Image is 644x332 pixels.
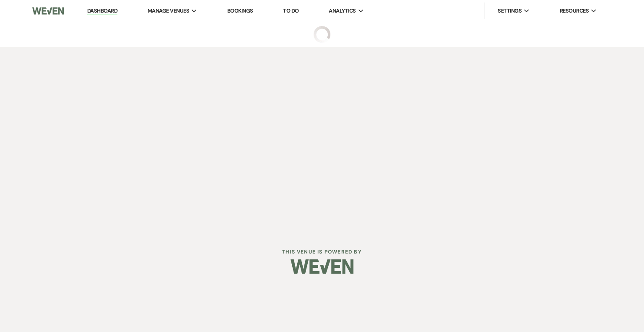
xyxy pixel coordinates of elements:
[291,252,353,281] img: Weven Logo
[314,26,330,43] img: loading spinner
[32,2,64,20] img: Weven Logo
[498,7,522,15] span: Settings
[560,7,589,15] span: Resources
[227,7,253,14] a: Bookings
[148,7,189,15] span: Manage Venues
[87,7,117,15] a: Dashboard
[283,7,299,14] a: To Do
[329,7,356,15] span: Analytics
